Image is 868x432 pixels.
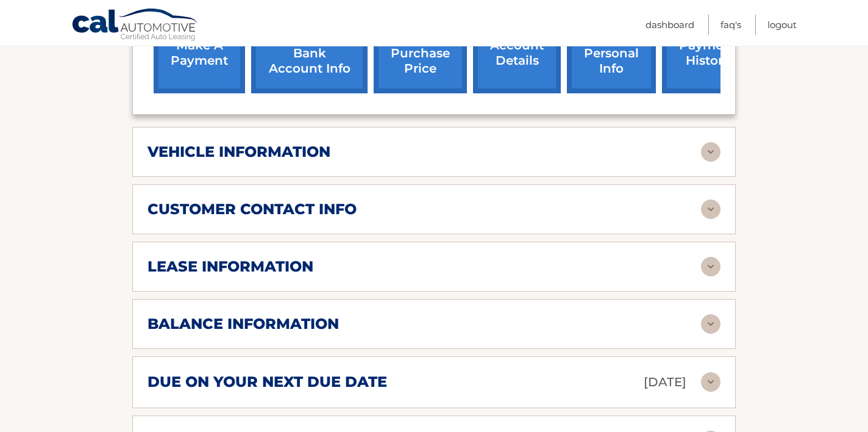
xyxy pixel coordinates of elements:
[148,200,357,218] h2: customer contact info
[567,13,656,93] a: update personal info
[148,315,339,333] h2: balance information
[473,13,561,93] a: account details
[646,15,694,35] a: Dashboard
[701,314,720,334] img: accordion-rest.svg
[374,13,467,93] a: request purchase price
[148,257,313,276] h2: lease information
[701,372,720,392] img: accordion-rest.svg
[662,13,753,93] a: payment history
[644,372,686,393] p: [DATE]
[701,257,720,276] img: accordion-rest.svg
[701,200,720,219] img: accordion-rest.svg
[71,8,199,43] a: Cal Automotive
[148,143,330,161] h2: vehicle information
[148,373,387,391] h2: due on your next due date
[720,15,741,35] a: FAQ's
[251,13,368,93] a: Add/Remove bank account info
[154,13,245,93] a: make a payment
[701,142,720,162] img: accordion-rest.svg
[767,15,797,35] a: Logout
